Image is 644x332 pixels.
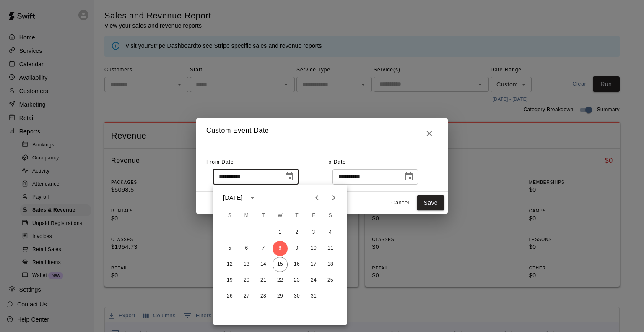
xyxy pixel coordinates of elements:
span: Friday [306,207,321,224]
button: 25 [323,273,338,288]
button: Save [417,195,444,211]
button: Next month [325,189,342,206]
button: 28 [256,289,271,304]
button: 14 [256,257,271,272]
button: 10 [306,241,321,256]
button: 21 [256,273,271,288]
button: 5 [222,241,237,256]
button: 31 [306,289,321,304]
button: 15 [273,257,288,272]
button: 22 [273,273,288,288]
button: 3 [306,225,321,240]
button: 20 [239,273,254,288]
span: Monday [239,207,254,224]
button: 19 [222,273,237,288]
div: [DATE] [223,193,243,202]
button: 30 [289,289,304,304]
button: 17 [306,257,321,272]
button: 27 [239,289,254,304]
button: 29 [273,289,288,304]
button: 2 [289,225,304,240]
span: To Date [326,159,346,165]
span: Sunday [222,207,237,224]
button: Previous month [309,189,325,206]
span: Thursday [289,207,304,224]
span: Saturday [323,207,338,224]
span: From Date [206,159,234,165]
button: 1 [273,225,288,240]
button: Choose date, selected date is Oct 15, 2025 [400,168,417,185]
span: Wednesday [273,207,288,224]
button: 24 [306,273,321,288]
button: 18 [323,257,338,272]
button: 9 [289,241,304,256]
button: 16 [289,257,304,272]
button: calendar view is open, switch to year view [245,191,260,205]
button: Close [421,125,438,142]
button: 13 [239,257,254,272]
button: 4 [323,225,338,240]
button: 12 [222,257,237,272]
button: 6 [239,241,254,256]
h2: Custom Event Date [196,118,448,149]
button: 8 [273,241,288,256]
button: Cancel [387,196,413,209]
button: 26 [222,289,237,304]
button: Choose date, selected date is Oct 8, 2025 [281,168,298,185]
button: 7 [256,241,271,256]
button: 23 [289,273,304,288]
button: 11 [323,241,338,256]
span: Tuesday [256,207,271,224]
